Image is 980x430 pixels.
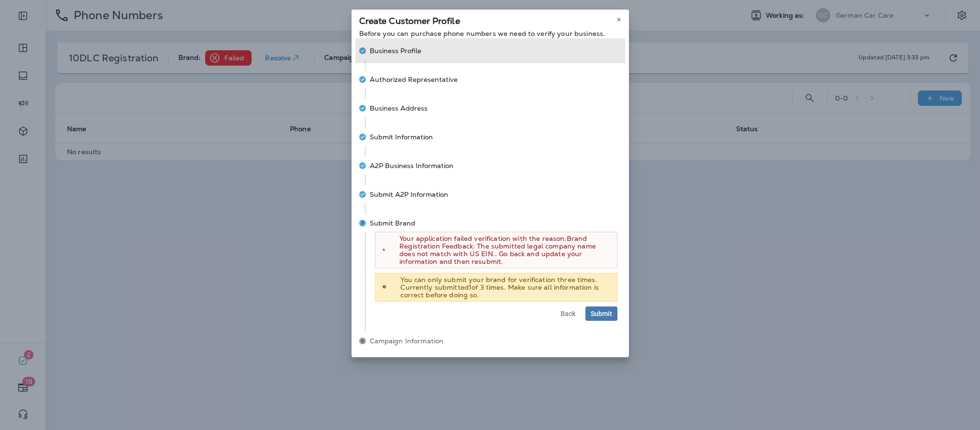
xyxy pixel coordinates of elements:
p: Before you can purchase phone numbers we need to verify your business. [359,30,621,37]
button: Business Profile [355,38,625,63]
button: Submit Information [355,124,625,149]
span: Business Address [370,103,428,113]
span: Submit Information [370,132,433,142]
span: Back [561,310,575,317]
text: 7 [362,221,364,226]
button: Business Address [355,96,625,121]
span: Business Profile [370,46,421,56]
button: Authorized Representative [355,67,625,92]
div: You can only submit your brand for verification three times. Currently submitted 1 of 3 times. Ma... [400,276,609,299]
span: Submit A2P Information [370,190,448,199]
button: A2P Business Information [355,153,625,178]
button: Submit Brand [355,211,625,236]
span: Submit [591,310,612,317]
text: 8 [361,339,363,343]
span: A2P Business Information [370,161,453,170]
button: Submit [585,306,617,321]
span: Authorized Representative [370,75,458,84]
span: Campaign Information [370,336,621,346]
span: Submit Brand [370,218,415,228]
button: Submit A2P Information [355,182,625,207]
div: Your application failed verification with the reason: Brand Registration Feedback: The submitted ... [399,235,609,265]
div: Create Customer Profile [352,10,629,30]
button: Back [555,306,581,321]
